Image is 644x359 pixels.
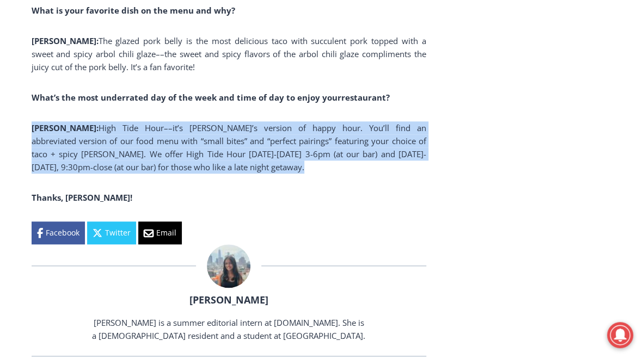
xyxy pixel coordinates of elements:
[90,316,367,342] p: [PERSON_NAME] is a summer editorial intern at [DOMAIN_NAME]. She is a [DEMOGRAPHIC_DATA] resident...
[32,5,235,16] b: What is your favorite dish on the menu and why?
[32,92,341,103] b: What’s the most underrated day of the week and time of day to enjoy your
[285,108,505,133] span: Intern @ [DOMAIN_NAME]
[3,112,107,153] span: Open Tues. - Sun. [PHONE_NUMBER]
[32,35,426,72] span: The glazed pork belly is the most delicious taco with succulent pork topped with a sweet and spic...
[1,109,109,135] a: Open Tues. - Sun. [PHONE_NUMBER]
[262,106,528,135] a: Intern @ [DOMAIN_NAME]
[341,92,390,103] b: restaurant?
[32,122,99,133] strong: [PERSON_NAME]:
[87,221,136,244] a: Twitter
[112,68,155,130] div: "clearly one of the favorites in the [GEOGRAPHIC_DATA] neighborhood"
[32,221,85,244] a: Facebook
[32,192,132,203] strong: Thanks, [PERSON_NAME]!
[138,221,182,244] a: Email
[275,1,514,106] div: "[PERSON_NAME] and I covered the [DATE] Parade, which was a really eye opening experience as I ha...
[32,35,99,46] strong: [PERSON_NAME]:
[32,122,426,172] span: High Tide Hour––it’s [PERSON_NAME]’s version of happy hour. You’ll find an abbreviated version of...
[207,244,250,288] img: (PHOTO: MyRye.com Intern and Editor Anika Kini. Contributed.)
[189,293,268,306] a: [PERSON_NAME]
